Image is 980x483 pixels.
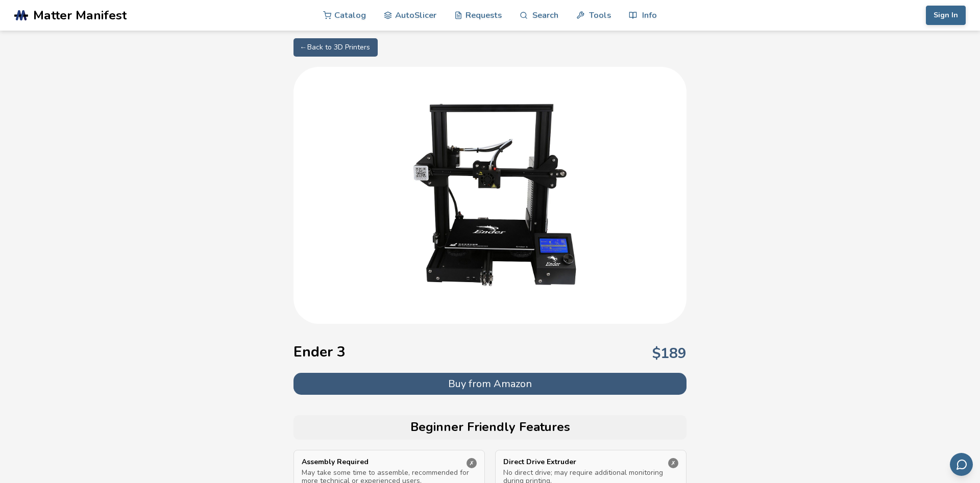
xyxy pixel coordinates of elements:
a: ← Back to 3D Printers [293,38,378,57]
img: Ender 3 [388,92,592,296]
p: Direct Drive Extruder [503,458,652,466]
h1: Ender 3 [293,344,346,360]
div: ✗ [668,458,678,468]
span: Matter Manifest [33,8,127,22]
button: Sign In [926,6,966,25]
div: ✗ [467,458,477,468]
p: Assembly Required [302,458,451,466]
button: Buy from Amazon [293,373,687,395]
p: $ 189 [652,345,687,362]
button: Send feedback via email [950,453,973,476]
h2: Beginner Friendly Features [299,420,681,435]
